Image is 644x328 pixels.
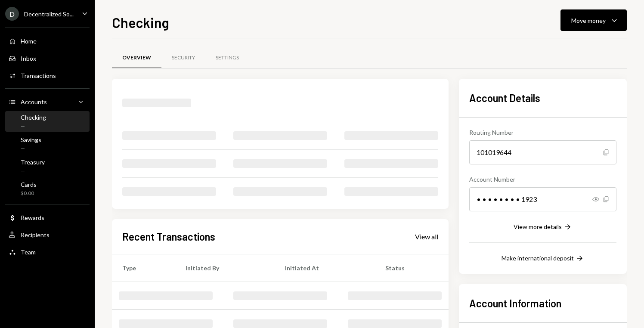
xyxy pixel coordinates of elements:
[469,128,616,137] div: Routing Number
[5,33,90,49] a: Home
[24,10,74,18] div: Decentralized So...
[5,94,90,109] a: Accounts
[560,9,627,31] button: Move money
[5,68,90,83] a: Transactions
[21,145,41,152] div: —
[21,114,46,121] div: Checking
[21,214,44,221] div: Rewards
[415,232,438,241] a: View all
[275,254,375,282] th: Initiated At
[21,158,45,166] div: Treasury
[112,254,175,282] th: Type
[172,54,195,62] div: Security
[469,140,616,164] div: 101019644
[469,91,616,105] h2: Account Details
[5,227,90,242] a: Recipients
[122,229,215,244] h2: Recent Transactions
[5,156,90,176] a: Treasury—
[21,181,37,188] div: Cards
[502,254,574,262] div: Make international deposit
[21,136,41,143] div: Savings
[21,55,36,62] div: Inbox
[21,123,46,130] div: —
[5,111,90,132] a: Checking—
[21,72,56,79] div: Transactions
[469,175,616,184] div: Account Number
[175,254,275,282] th: Initiated By
[161,47,205,69] a: Security
[571,16,606,25] div: Move money
[514,223,572,232] button: View more details
[112,47,161,69] a: Overview
[514,223,562,230] div: View more details
[5,50,90,66] a: Inbox
[5,133,90,154] a: Savings—
[205,47,249,69] a: Settings
[415,232,438,241] div: View all
[216,54,239,62] div: Settings
[469,187,616,211] div: • • • • • • • • 1923
[21,190,37,197] div: $0.00
[469,296,616,310] h2: Account Information
[5,244,90,260] a: Team
[21,248,36,256] div: Team
[5,210,90,225] a: Rewards
[21,37,37,45] div: Home
[21,98,47,105] div: Accounts
[21,231,50,238] div: Recipients
[112,14,169,31] h1: Checking
[122,54,151,62] div: Overview
[5,178,90,199] a: Cards$0.00
[375,254,449,282] th: Status
[502,254,584,263] button: Make international deposit
[21,167,45,175] div: —
[5,7,19,21] div: D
